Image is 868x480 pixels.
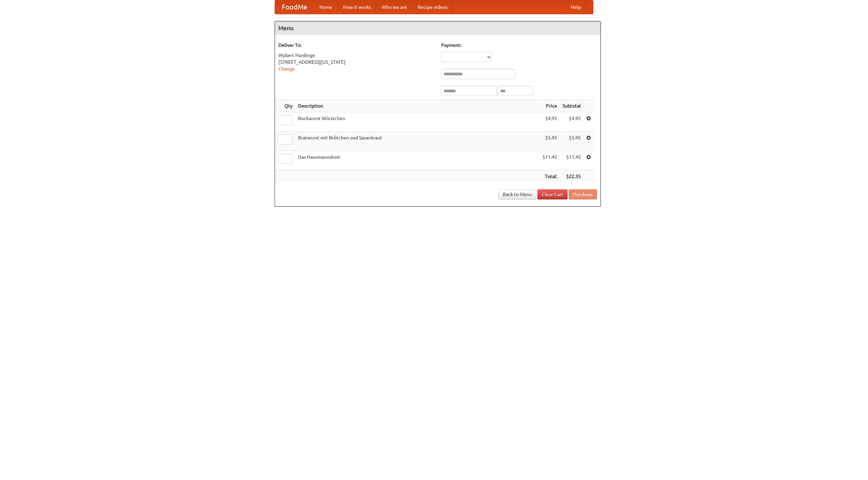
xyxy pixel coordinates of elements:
[338,0,376,14] a: How it works
[278,52,434,59] div: Wybert Hardinge
[560,132,584,151] td: $5.95
[540,112,560,132] td: $4.95
[275,0,314,14] a: FoodMe
[278,59,434,65] div: [STREET_ADDRESS][US_STATE]
[295,100,540,112] th: Description
[278,66,295,72] a: Change
[540,100,560,112] th: Price
[295,132,540,151] td: Bratwurst mit Brötchen und Sauerkraut
[295,151,540,170] td: Das Hausmannskost
[412,0,453,14] a: Recipe videos
[295,112,540,132] td: Bockwurst Würstchen
[314,0,338,14] a: Home
[560,100,584,112] th: Subtotal
[560,170,584,183] th: $22.35
[569,189,597,199] button: Purchase
[560,151,584,170] td: $11.45
[540,151,560,170] td: $11.45
[275,21,600,35] h4: Menu
[376,0,412,14] a: Who we are
[560,112,584,132] td: $4.95
[275,100,295,112] th: Qty
[537,189,568,199] a: Clear Cart
[278,42,434,49] h5: Deliver To:
[540,170,560,183] th: Total:
[540,132,560,151] td: $5.95
[441,42,597,49] h5: Payment:
[498,189,536,199] a: Back to Menu
[565,0,586,14] a: Help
